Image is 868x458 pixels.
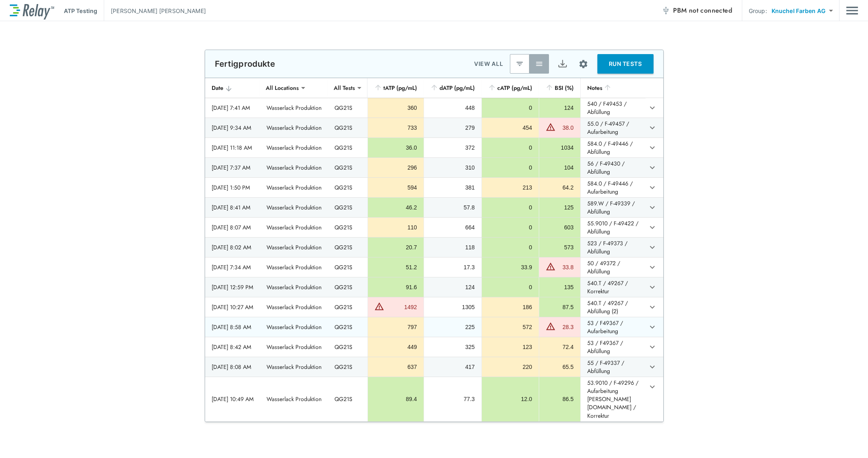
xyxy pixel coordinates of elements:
[546,321,555,331] img: Warning
[431,104,475,112] div: 448
[580,98,645,118] td: 540 / F49453 / Abfüllung
[328,80,361,96] div: All Tests
[662,7,670,15] img: Offline Icon
[374,283,417,291] div: 91.6
[546,303,574,311] div: 87.5
[580,297,645,317] td: 540.T / 49267 / Abfüllung (2)
[749,7,767,15] p: Group:
[474,59,503,69] p: VIEW ALL
[374,83,417,93] div: tATP (pg/mL)
[488,323,532,331] div: 572
[546,164,574,172] div: 104
[558,263,574,271] div: 33.8
[374,164,417,172] div: 296
[328,158,367,177] td: QG21S
[645,280,659,294] button: expand row
[374,263,417,271] div: 51.2
[111,7,206,15] p: [PERSON_NAME] [PERSON_NAME]
[431,203,475,212] div: 57.8
[212,363,254,371] div: [DATE] 8:08 AM
[431,164,475,172] div: 310
[374,343,417,351] div: 449
[488,83,532,93] div: cATP (pg/mL)
[260,377,328,421] td: Wasserlack Produktion
[328,337,367,357] td: QG21S
[645,320,659,334] button: expand row
[488,183,532,192] div: 213
[546,203,574,212] div: 125
[212,104,254,112] div: [DATE] 7:41 AM
[260,158,328,177] td: Wasserlack Produktion
[212,223,254,231] div: [DATE] 8:07 AM
[645,181,659,194] button: expand row
[260,277,328,297] td: Wasserlack Produktion
[212,343,254,351] div: [DATE] 8:42 AM
[374,223,417,231] div: 110
[488,144,532,152] div: 0
[580,178,645,197] td: 584.0 / F-49446 / Aufarbeitung
[488,283,532,291] div: 0
[10,2,54,20] img: LuminUltra Relay
[558,59,568,69] img: Export Icon
[580,257,645,277] td: 50 / 49372 / Abfüllung
[580,317,645,337] td: 53 / F49367 / Aufarbeitung
[374,144,417,152] div: 36.0
[546,363,574,371] div: 65.5
[212,243,254,251] div: [DATE] 8:02 AM
[580,238,645,257] td: 523 / F-49373 / Abfüllung
[374,395,417,403] div: 89.4
[488,223,532,231] div: 0
[374,323,417,331] div: 797
[558,323,574,331] div: 28.3
[431,223,475,231] div: 664
[580,377,645,421] td: 53.9010 / F-49296 / Aufarbeitung [PERSON_NAME][DOMAIN_NAME] / Korrektur
[580,357,645,377] td: 55 / F-49337 / Abfüllung
[374,363,417,371] div: 637
[212,183,254,192] div: [DATE] 1:50 PM
[205,78,260,98] th: Date
[431,323,475,331] div: 225
[546,183,574,192] div: 64.2
[846,3,858,18] button: Main menu
[645,220,659,234] button: expand row
[215,59,275,69] p: Fertigprodukte
[488,395,532,403] div: 12.0
[328,277,367,297] td: QG21S
[546,283,574,291] div: 135
[260,98,328,118] td: Wasserlack Produktion
[578,59,588,69] img: Settings Icon
[658,2,735,19] button: PBM not connected
[430,83,475,93] div: dATP (pg/mL)
[328,218,367,237] td: QG21S
[737,434,860,452] iframe: Resource center
[573,53,594,75] button: Site setup
[260,178,328,197] td: Wasserlack Produktion
[645,240,659,254] button: expand row
[328,238,367,257] td: QG21S
[488,124,532,132] div: 454
[546,122,555,132] img: Warning
[546,223,574,231] div: 603
[374,124,417,132] div: 733
[260,138,328,157] td: Wasserlack Produktion
[374,203,417,212] div: 46.2
[580,277,645,297] td: 540.T / 49267 / Korrektur
[431,263,475,271] div: 17.3
[846,3,858,18] img: Drawer Icon
[535,60,543,68] img: View All
[212,124,254,132] div: [DATE] 9:34 AM
[374,243,417,251] div: 20.7
[212,263,254,271] div: [DATE] 7:34 AM
[260,118,328,137] td: Wasserlack Produktion
[488,203,532,212] div: 0
[328,118,367,137] td: QG21S
[587,83,639,93] div: Notes
[212,303,254,311] div: [DATE] 10:27 AM
[260,337,328,357] td: Wasserlack Produktion
[431,124,475,132] div: 279
[546,144,574,152] div: 1034
[545,83,574,93] div: BSI (%)
[328,138,367,157] td: QG21S
[212,323,254,331] div: [DATE] 8:58 AM
[488,363,532,371] div: 220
